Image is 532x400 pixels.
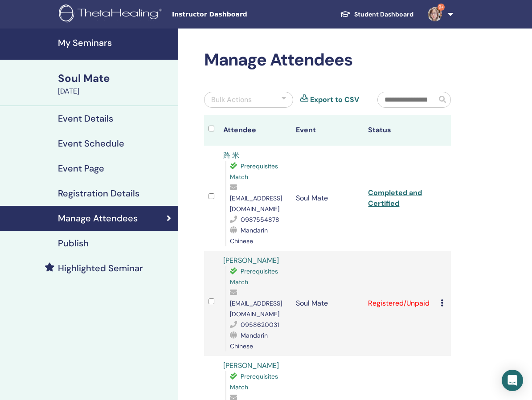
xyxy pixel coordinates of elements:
[230,299,282,318] span: [EMAIL_ADDRESS][DOMAIN_NAME]
[58,213,138,224] h4: Manage Attendees
[291,115,364,146] th: Event
[223,151,239,160] a: 路 米
[364,115,436,146] th: Status
[230,372,278,391] span: Prerequisites Match
[58,71,173,86] div: Soul Mate
[333,6,421,23] a: Student Dashboard
[291,146,364,251] td: Soul Mate
[428,7,442,21] img: default.jpg
[310,94,359,105] a: Export to CSV
[230,267,278,286] span: Prerequisites Match
[58,37,173,48] h4: My Seminars
[223,256,279,265] a: [PERSON_NAME]
[291,251,364,356] td: Soul Mate
[59,4,165,24] img: logo.png
[241,216,279,224] span: 0987554878
[230,226,268,245] span: Mandarin Chinese
[340,10,351,18] img: graduation-cap-white.svg
[53,71,178,97] a: Soul Mate[DATE]
[211,94,252,105] div: Bulk Actions
[58,238,89,249] h4: Publish
[230,331,268,350] span: Mandarin Chinese
[58,113,113,124] h4: Event Details
[204,50,451,70] h2: Manage Attendees
[438,4,445,11] span: 9+
[219,115,291,146] th: Attendee
[502,370,523,391] div: Open Intercom Messenger
[58,138,124,149] h4: Event Schedule
[368,188,422,208] a: Completed and Certified
[223,361,279,370] a: [PERSON_NAME]
[58,86,173,97] div: [DATE]
[241,321,279,329] span: 0958620031
[58,188,139,199] h4: Registration Details
[58,163,104,174] h4: Event Page
[58,263,143,273] h4: Highlighted Seminar
[172,10,306,19] span: Instructor Dashboard
[230,194,282,213] span: [EMAIL_ADDRESS][DOMAIN_NAME]
[230,162,278,181] span: Prerequisites Match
